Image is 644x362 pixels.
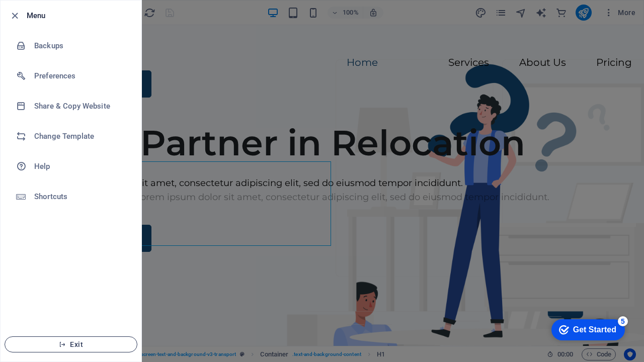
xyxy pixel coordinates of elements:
div: Get Started [29,11,72,20]
span: Exit [13,340,129,348]
h6: Preferences [34,70,127,82]
h6: Help [34,160,127,172]
h6: Share & Copy Website [34,100,127,112]
div: 5 [74,2,84,12]
a: Help [1,151,141,182]
div: Get Started 5 items remaining, 0% complete [8,5,81,26]
button: Exit [5,336,137,352]
h6: Menu [27,10,133,22]
h6: Backups [34,40,127,52]
h6: Shortcuts [34,191,127,203]
h6: Change Template [34,130,127,142]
